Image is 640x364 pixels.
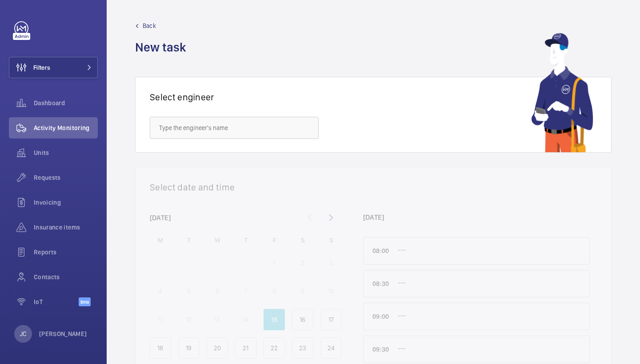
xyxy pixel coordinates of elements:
h1: Select engineer [150,91,214,103]
span: Back [143,21,156,30]
button: Filters [9,57,98,78]
span: Requests [34,173,98,182]
span: IoT [34,297,79,306]
span: Units [34,148,98,157]
span: Reports [34,248,98,257]
input: Type the engineer's name [150,117,319,139]
span: Filters [33,63,50,72]
span: Activity Monitoring [34,123,98,132]
h1: New task [135,39,192,55]
p: [PERSON_NAME] [39,329,87,338]
span: Invoicing [34,198,98,207]
span: Beta [79,297,91,306]
img: mechanic using app [531,33,593,152]
span: Insurance items [34,223,98,232]
span: Contacts [34,273,98,281]
p: JC [20,329,26,338]
span: Dashboard [34,99,98,107]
